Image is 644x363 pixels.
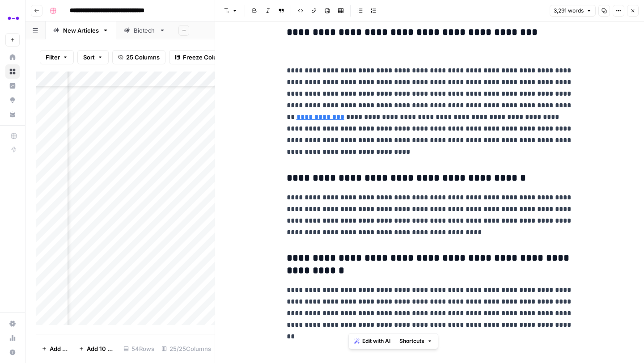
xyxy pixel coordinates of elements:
[351,335,394,347] button: Edit with AI
[183,53,229,62] span: Freeze Columns
[5,10,21,26] img: Abacum Logo
[5,317,20,331] a: Settings
[362,337,390,345] span: Edit with AI
[5,64,20,79] a: Browse
[63,26,99,35] div: New Articles
[116,21,173,39] a: Biotech
[5,79,20,93] a: Insights
[5,50,20,64] a: Home
[36,342,73,356] button: Add Row
[87,344,114,353] span: Add 10 Rows
[46,53,60,62] span: Filter
[112,50,165,64] button: 25 Columns
[120,342,158,356] div: 54 Rows
[126,53,160,62] span: 25 Columns
[169,50,235,64] button: Freeze Columns
[5,93,20,107] a: Opportunities
[46,21,116,39] a: New Articles
[5,107,20,122] a: Your Data
[5,331,20,345] a: Usage
[134,26,156,35] div: Biotech
[77,50,109,64] button: Sort
[396,335,436,347] button: Shortcuts
[554,7,584,15] span: 3,291 words
[158,342,215,356] div: 25/25 Columns
[83,53,95,62] span: Sort
[40,50,74,64] button: Filter
[5,345,20,359] button: Help + Support
[550,5,596,17] button: 3,291 words
[5,7,20,30] button: Workspace: Abacum
[399,337,424,345] span: Shortcuts
[50,344,68,353] span: Add Row
[73,342,120,356] button: Add 10 Rows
